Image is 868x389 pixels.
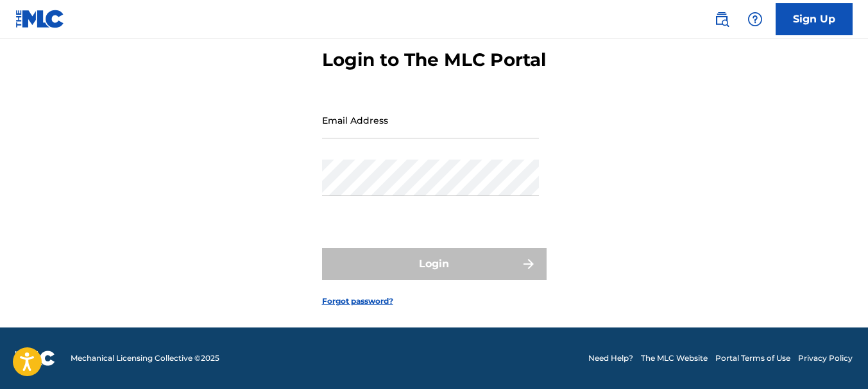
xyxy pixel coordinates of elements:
span: Mechanical Licensing Collective © 2025 [71,352,219,364]
a: The MLC Website [641,352,708,364]
img: MLC Logo [15,10,65,28]
a: Sign Up [776,3,853,35]
a: Forgot password? [322,295,393,307]
a: Portal Terms of Use [715,352,790,364]
h3: Login to The MLC Portal [322,49,546,71]
a: Privacy Policy [798,352,853,364]
img: logo [15,351,55,366]
a: Need Help? [588,352,633,364]
img: search [714,12,729,27]
a: Public Search [709,6,735,32]
div: Help [742,6,768,32]
img: help [747,12,763,27]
